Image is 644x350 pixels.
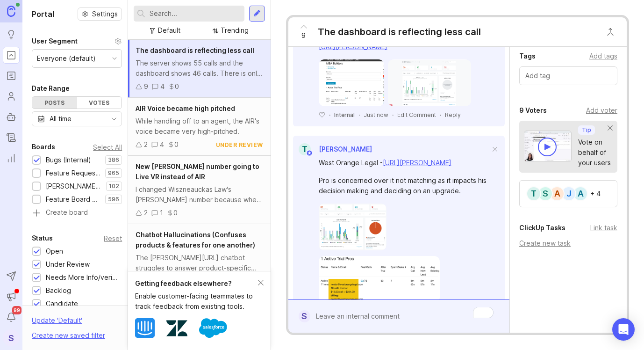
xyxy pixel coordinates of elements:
[46,246,63,256] div: Open
[561,186,576,201] div: J
[32,315,82,330] div: Update ' Default '
[93,145,122,150] div: Select All
[3,67,20,84] a: Roadmaps
[3,268,20,284] button: Send to Autopilot
[3,26,20,43] a: Ideas
[440,111,441,119] div: ·
[46,181,101,191] div: [PERSON_NAME] (Public)
[32,36,78,47] div: User Segment
[383,159,451,167] a: [URL][PERSON_NAME]
[3,109,20,125] a: Autopilot
[538,186,553,201] div: S
[364,111,388,119] span: Just now
[397,111,436,119] div: Edit Comment
[3,288,20,305] button: Announcements
[519,51,536,62] div: Tags
[32,209,122,218] a: Create board
[526,186,541,201] div: T
[136,104,235,112] span: AIR Voice became high pitched
[524,131,572,162] img: video-thumbnail-vote-d41b83416815613422e2ca741bf692cc.jpg
[46,285,71,296] div: Backlog
[3,47,20,64] a: Portal
[108,156,119,164] p: 386
[160,208,163,218] div: 1
[388,59,471,106] img: https://canny-assets.io/images/e57fa742e7ffe092df90428664fb98cb.png
[135,278,258,289] div: Getting feedback elsewhere?
[144,81,148,92] div: 9
[519,105,547,116] div: 9 Voters
[3,150,20,167] a: Reporting
[144,208,148,218] div: 2
[166,318,187,339] img: Zendesk logo
[582,126,591,134] p: Tip
[578,137,611,168] div: Vote on behalf of your users
[601,22,620,41] button: Close button
[135,318,155,338] img: Intercom logo
[32,330,105,341] div: Create new saved filter
[174,139,179,150] div: 0
[301,30,306,41] span: 9
[329,111,330,119] div: ·
[525,71,611,81] input: Add tag
[173,208,178,218] div: 0
[50,114,72,124] div: All time
[136,58,263,79] div: The server shows 55 calls and the dashboard shows 46 calls. There is only one call [DATE] and the...
[334,111,355,119] div: Internal
[160,81,165,92] div: 4
[589,51,617,61] div: Add tags
[319,175,490,196] div: Pro is concerned over it not matching as it impacts his decision making and deciding on an upgrade.
[199,314,227,342] img: Salesforce logo
[109,182,119,190] p: 102
[158,25,180,36] div: Default
[136,116,263,137] div: While handling off to an agent, the AIR's voice became very high-pitched.
[32,233,53,244] div: Status
[135,291,258,312] div: Enable customer-facing teammates to track feedback from existing tools.
[519,222,565,233] div: ClickUp Tasks
[136,162,259,181] span: New [PERSON_NAME] number going to Live VR instead of AIR
[319,59,384,106] img: https://canny-assets.io/images/25983d93a2e0f2c1c3a5fd3a2a94be5b.png
[299,143,311,155] div: T
[108,169,119,177] p: 965
[3,88,20,105] a: Users
[310,307,501,325] textarea: To enrich screen reader interactions, please activate Accessibility in Grammarly extension settings
[216,141,263,149] div: under review
[586,105,617,116] div: Add voter
[92,9,118,19] span: Settings
[136,253,263,273] div: The [PERSON_NAME][URL] chatbot struggles to answer product-specific questions. It often confuses ...
[293,143,372,155] a: T[PERSON_NAME]
[612,318,635,341] div: Open Intercom Messenger
[573,186,588,201] div: A
[128,156,271,224] a: New [PERSON_NAME] number going to Live VR instead of AIRI changed Wiszneauckas Law's [PERSON_NAME...
[3,329,20,346] button: S
[175,81,179,92] div: 0
[107,115,122,123] svg: toggle icon
[46,259,90,270] div: Under Review
[7,6,15,16] img: Canny Home
[46,299,78,309] div: Candidate
[590,190,601,197] div: + 4
[46,155,91,165] div: Bugs (Internal)
[136,231,255,249] span: Chatbot Hallucinations (Confuses products & features for one another)
[319,204,386,250] img: https://canny-assets.io/images/d755ee9eec52e9ca9159b581148d41c9.png
[128,40,271,98] a: The dashboard is reflecting less callThe server shows 55 calls and the dashboard shows 46 calls. ...
[32,8,54,20] h1: Portal
[32,141,55,153] div: Boards
[319,256,440,303] img: https://canny-assets.io/images/ba451e7fc32a34a99fa9f18dd3a9d2ca.png
[104,236,122,241] div: Reset
[590,223,617,233] div: Link task
[78,7,122,21] button: Settings
[3,129,20,146] a: Changelog
[299,310,310,322] div: S
[128,224,271,292] a: Chatbot Hallucinations (Confuses products & features for one another)The [PERSON_NAME][URL] chatb...
[46,168,100,178] div: Feature Requests (Internal)
[32,97,77,109] div: Posts
[12,306,21,314] span: 99
[318,25,481,38] div: The dashboard is reflecting less call
[306,149,313,156] img: member badge
[319,145,372,153] span: [PERSON_NAME]
[77,97,122,109] div: Votes
[46,194,100,204] div: Feature Board Sandbox [DATE]
[144,139,148,150] div: 2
